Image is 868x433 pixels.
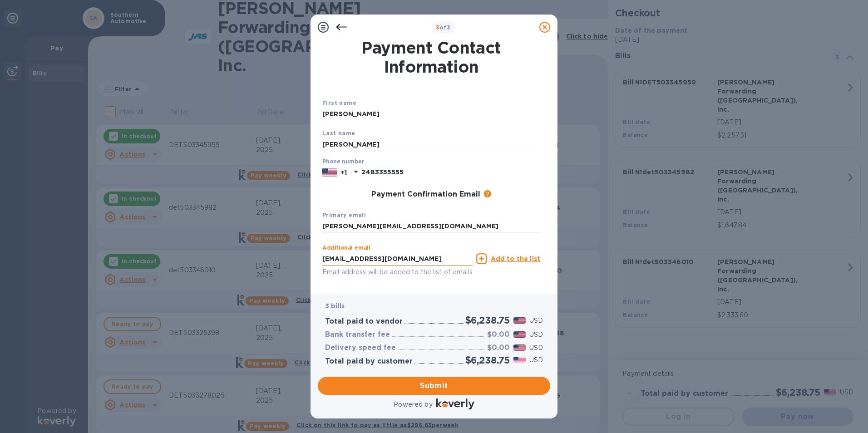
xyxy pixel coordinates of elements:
[371,190,480,199] h3: Payment Confirmation Email
[325,302,345,310] b: 3 bills
[322,130,355,137] b: Last name
[436,24,451,31] b: of 3
[529,330,543,340] p: USD
[322,252,473,266] input: Enter additional email
[318,377,550,395] button: Submit
[491,255,540,262] u: Add to the list
[436,24,439,31] span: 3
[513,317,526,324] img: USD
[340,168,347,177] p: +1
[513,331,526,338] img: USD
[325,344,396,352] h3: Delivery speed fee
[325,317,403,326] h3: Total paid to vendor
[325,330,390,339] h3: Bank transfer fee
[513,357,526,363] img: USD
[529,355,543,365] p: USD
[325,380,543,391] span: Submit
[322,246,370,251] label: Additional email
[322,212,366,218] b: Primary email
[394,400,432,409] p: Powered by
[322,108,540,121] input: Enter your first name
[361,166,540,179] input: Enter your phone number
[465,315,510,326] h2: $6,238.75
[487,344,510,352] h3: $0.00
[322,99,356,106] b: First name
[487,330,510,339] h3: $0.00
[529,316,543,325] p: USD
[325,357,413,366] h3: Total paid by customer
[322,138,540,151] input: Enter your last name
[322,286,401,293] b: Added additional emails
[322,159,364,165] label: Phone number
[322,267,473,277] p: Email address will be added to the list of emails
[322,38,540,76] h1: Payment Contact Information
[465,354,510,366] h2: $6,238.75
[529,343,543,353] p: USD
[322,220,540,233] input: Enter your primary name
[513,344,526,351] img: USD
[436,399,474,409] img: Logo
[322,167,337,177] img: US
